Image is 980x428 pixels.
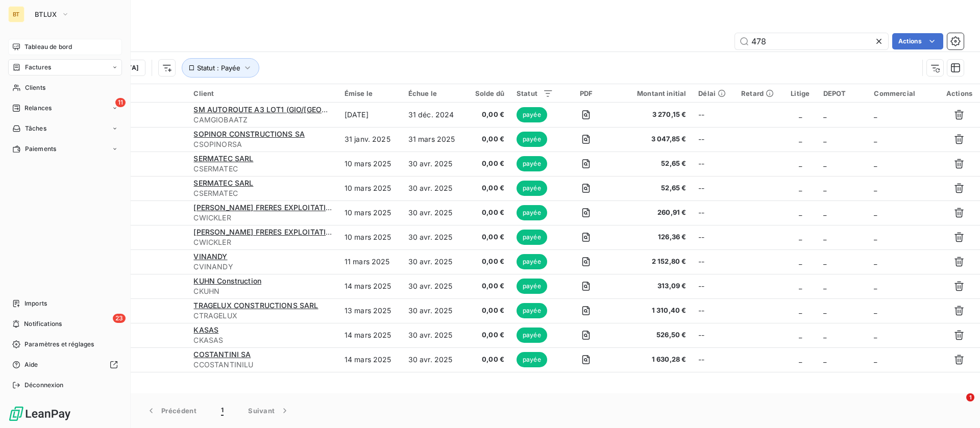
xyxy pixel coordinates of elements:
div: Statut [517,89,553,97]
span: 0,00 € [472,208,504,218]
span: 3 270,15 € [619,110,686,120]
td: 30 avr. 2025 [402,298,466,323]
span: KASAS [193,325,218,334]
a: Clients [8,80,122,96]
div: Émise le [345,89,396,97]
button: Statut : Payée [182,58,259,78]
td: 10 mars 2025 [338,176,402,200]
span: 313,09 € [619,281,686,291]
td: 14 mars 2025 [338,274,402,298]
div: BT [8,6,24,22]
td: 30 avr. 2025 [402,225,466,249]
td: 30 avr. 2025 [402,176,466,200]
span: CKASAS [193,335,332,345]
span: 260,91 € [619,208,686,218]
span: 0,00 € [472,330,504,340]
span: Relances [24,104,52,113]
span: _ [823,282,826,290]
img: Logo LeanPay [8,406,71,422]
span: 526,50 € [619,330,686,340]
div: Litige [790,89,811,97]
div: PDF [566,89,607,97]
a: Tâches [8,120,122,137]
span: Déconnexion [24,381,64,390]
td: 10 mars 2025 [338,200,402,225]
td: 30 avr. 2025 [402,323,466,347]
td: 30 avr. 2025 [402,200,466,225]
span: payée [517,107,547,122]
span: VINANDY [193,252,227,261]
span: 52,65 € [619,183,686,193]
span: CWICKLER [193,213,332,223]
span: payée [517,328,547,343]
span: COSTANTINI SA [193,350,251,359]
span: BTLUX [35,10,57,18]
span: _ [823,184,826,192]
span: 1 [966,393,974,401]
span: _ [823,306,826,315]
span: _ [823,135,826,143]
td: -- [692,200,735,225]
td: 10 mars 2025 [338,152,402,176]
button: Suivant [236,400,302,421]
span: _ [874,208,877,217]
div: Délai [698,89,729,97]
span: CCOSTANTINILU [193,360,332,370]
td: -- [692,249,735,274]
td: 13 mars 2025 [338,298,402,323]
span: Clients [25,83,45,92]
td: 14 mars 2025 [338,347,402,372]
a: Aide [8,357,122,373]
span: _ [823,159,826,168]
span: Paramètres et réglages [24,340,94,349]
span: payée [517,181,547,196]
td: -- [692,323,735,347]
span: Factures [25,63,51,72]
span: _ [799,184,802,192]
span: 52,65 € [619,159,686,169]
div: Retard [741,89,777,97]
span: payée [517,132,547,147]
span: Paiements [25,144,56,154]
td: -- [692,103,735,127]
button: Précédent [134,400,209,421]
span: Notifications [24,319,62,329]
span: _ [874,331,877,339]
span: 3 047,85 € [619,134,686,144]
span: _ [874,282,877,290]
span: _ [823,331,826,339]
span: _ [874,306,877,315]
span: 1 [221,406,224,416]
span: 0,00 € [472,281,504,291]
span: CAMGIOBAATZ [193,115,332,125]
iframe: Intercom live chat [945,393,970,418]
span: CTRAGELUX [193,311,332,321]
span: 0,00 € [472,232,504,242]
span: _ [823,257,826,266]
span: TRAGELUX CONSTRUCTIONS SARL [193,301,318,310]
span: [PERSON_NAME] FRERES EXPLOITATION SARL [193,203,358,212]
span: 0,00 € [472,110,504,120]
td: 30 avr. 2025 [402,347,466,372]
span: Imports [24,299,47,308]
span: _ [799,110,802,119]
span: _ [823,233,826,241]
td: 31 janv. 2025 [338,127,402,152]
div: DEPOT [823,89,862,97]
span: _ [799,233,802,241]
button: 1 [209,400,236,421]
span: KUHN Construction [193,276,261,285]
span: 0,00 € [472,355,504,365]
span: Statut : Payée [197,64,240,72]
span: payée [517,279,547,294]
td: [DATE] [338,103,402,127]
span: Aide [24,360,38,369]
td: 31 mars 2025 [402,127,466,152]
div: Actions [945,89,974,97]
span: _ [823,355,826,364]
span: payée [517,303,547,318]
div: Client [193,89,332,97]
span: 0,00 € [472,159,504,169]
td: 11 mars 2025 [338,249,402,274]
td: -- [692,176,735,200]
